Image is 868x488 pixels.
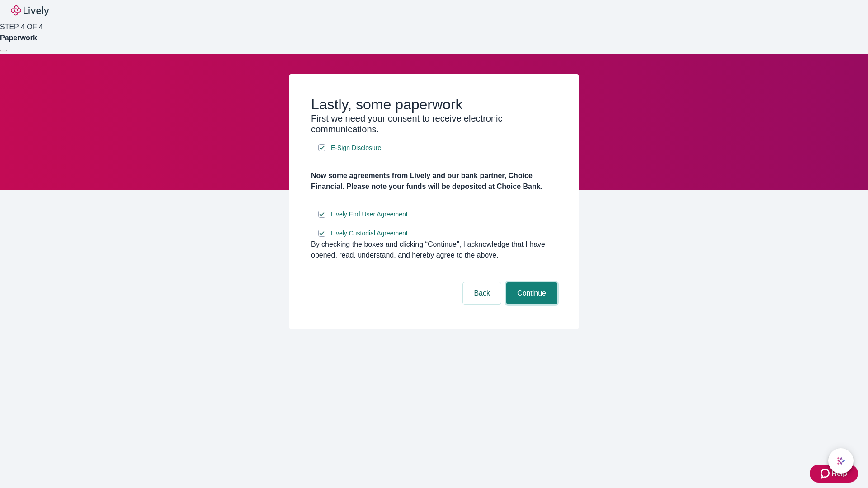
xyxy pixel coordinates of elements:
[329,142,383,154] a: e-sign disclosure document
[331,210,408,219] span: Lively End User Agreement
[329,209,410,220] a: e-sign disclosure document
[836,456,845,465] svg: Lively AI Assistant
[311,113,557,135] h3: First we need your consent to receive electronic communications.
[821,468,831,479] svg: Zendesk support icon
[506,282,557,304] button: Continue
[311,170,557,192] h4: Now some agreements from Lively and our bank partner, Choice Financial. Please note your funds wi...
[463,282,501,304] button: Back
[311,96,557,113] h2: Lastly, some paperwork
[831,468,847,479] span: Help
[11,5,49,16] img: Lively
[331,143,381,153] span: E-Sign Disclosure
[331,229,408,238] span: Lively Custodial Agreement
[828,448,854,474] button: chat
[311,239,557,261] div: By checking the boxes and clicking “Continue", I acknowledge that I have opened, read, understand...
[810,465,858,483] button: Zendesk support iconHelp
[329,228,410,239] a: e-sign disclosure document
